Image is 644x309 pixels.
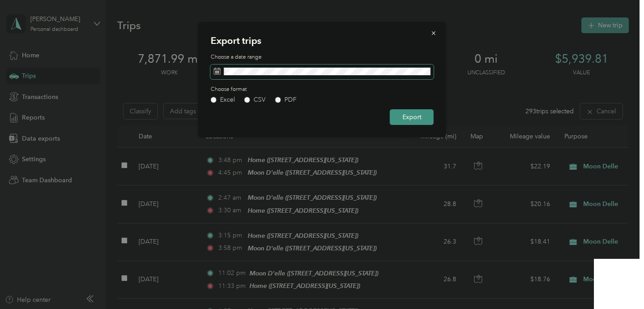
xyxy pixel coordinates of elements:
div: Excel [220,97,235,103]
div: PDF [284,97,297,103]
label: Choose format [211,86,434,94]
iframe: Everlance-gr Chat Button Frame [594,259,644,309]
p: Export trips [211,34,434,47]
label: Choose a date range [211,53,434,61]
button: Export [390,109,434,125]
div: CSV [254,97,266,103]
